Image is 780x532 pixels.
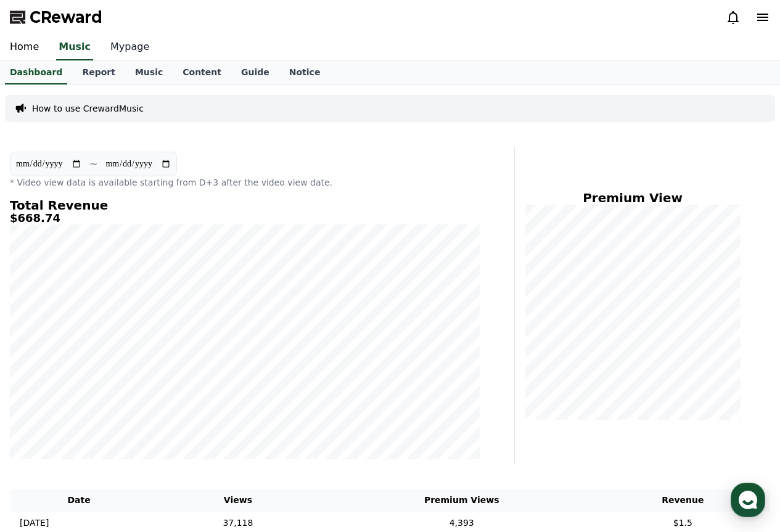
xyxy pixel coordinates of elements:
[102,410,139,420] span: Messages
[32,102,144,115] a: How to use CrewardMusic
[148,489,328,512] th: Views
[159,391,237,422] a: Settings
[101,35,159,60] a: Mypage
[5,61,67,84] a: Dashboard
[56,35,93,60] a: Music
[10,7,102,27] a: CReward
[279,61,330,84] a: Notice
[89,157,97,171] p: ~
[183,409,213,419] span: Settings
[81,391,159,422] a: Messages
[10,198,480,212] h4: Total Revenue
[10,489,148,512] th: Date
[328,489,596,512] th: Premium Views
[72,61,125,84] a: Report
[4,391,81,422] a: Home
[173,61,231,84] a: Content
[525,191,741,205] h4: Premium View
[20,517,49,530] p: [DATE]
[231,61,279,84] a: Guide
[10,176,480,189] p: * Video view data is available starting from D+3 after the video view date.
[596,489,770,512] th: Revenue
[125,61,173,84] a: Music
[10,212,480,224] h5: $668.74
[31,409,53,419] span: Home
[30,7,102,27] span: CReward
